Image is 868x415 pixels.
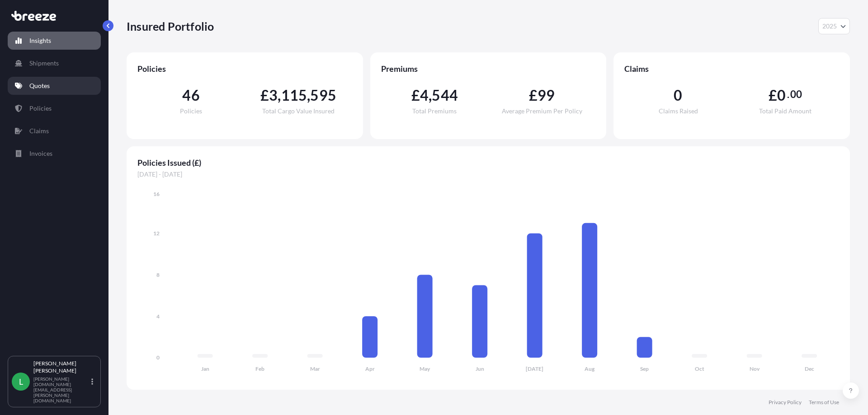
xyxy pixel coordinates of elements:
span: L [19,377,23,386]
tspan: 16 [153,191,160,197]
tspan: Feb [255,365,264,372]
a: Shipments [8,54,101,72]
p: Insights [29,36,51,45]
tspan: Dec [805,365,814,372]
tspan: May [420,365,430,372]
tspan: Jan [201,365,209,372]
a: Terms of Use [809,399,839,406]
p: Quotes [29,81,50,90]
tspan: 4 [156,313,160,320]
tspan: 12 [153,230,160,237]
span: Policies [180,108,202,114]
p: [PERSON_NAME] [PERSON_NAME] [33,360,90,374]
span: 0 [674,88,682,103]
span: Policies Issued (£) [137,157,839,168]
span: , [278,88,281,103]
span: 2025 [822,22,837,31]
span: £ [529,88,538,103]
tspan: Nov [750,365,760,372]
span: £ [411,88,420,103]
span: 99 [538,88,555,103]
span: 544 [432,88,458,103]
a: Privacy Policy [769,399,802,406]
tspan: 0 [156,354,160,361]
span: , [307,88,310,103]
span: Average Premium Per Policy [502,108,582,114]
span: £ [260,88,269,103]
p: Shipments [29,59,59,68]
span: 4 [420,88,429,103]
span: Policies [137,63,352,74]
span: [DATE] - [DATE] [137,170,839,179]
span: 00 [790,91,802,98]
span: . [787,91,789,98]
tspan: Sep [640,365,649,372]
p: Policies [29,104,52,113]
p: Claims [29,126,49,135]
tspan: 8 [156,271,160,278]
span: , [429,88,432,103]
span: Claims [624,63,839,74]
span: 595 [310,88,336,103]
span: 0 [777,88,786,103]
span: Total Cargo Value Insured [262,108,335,114]
tspan: Mar [310,365,320,372]
span: 3 [269,88,278,103]
p: Insured Portfolio [127,19,214,33]
p: [PERSON_NAME][DOMAIN_NAME][EMAIL_ADDRESS][PERSON_NAME][DOMAIN_NAME] [33,376,90,403]
tspan: [DATE] [526,365,543,372]
span: £ [769,88,777,103]
tspan: Jun [476,365,484,372]
span: 115 [281,88,307,103]
a: Policies [8,99,101,117]
span: Claims Raised [659,108,698,114]
a: Insights [8,32,101,50]
span: Total Premiums [412,108,457,114]
tspan: Oct [695,365,704,372]
span: Total Paid Amount [759,108,811,114]
a: Claims [8,122,101,140]
tspan: Apr [365,365,375,372]
a: Invoices [8,145,101,163]
span: Premiums [381,63,596,74]
tspan: Aug [585,365,595,372]
button: Year Selector [818,18,850,34]
a: Quotes [8,77,101,95]
p: Invoices [29,149,52,158]
span: 46 [182,88,199,103]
